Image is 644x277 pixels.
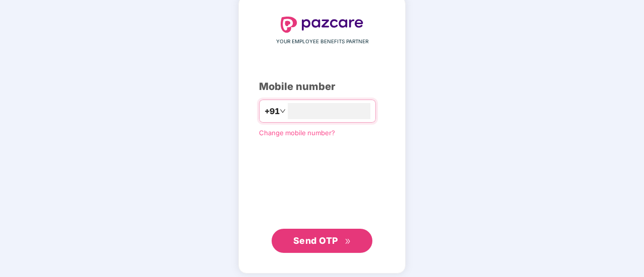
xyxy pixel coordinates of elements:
[259,129,335,137] a: Change mobile number?
[259,79,385,95] div: Mobile number
[345,238,351,245] span: double-right
[276,38,368,46] span: YOUR EMPLOYEE BENEFITS PARTNER
[280,108,286,114] span: down
[281,17,363,33] img: logo
[265,105,280,118] span: +91
[272,229,372,253] button: Send OTPdouble-right
[293,235,338,246] span: Send OTP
